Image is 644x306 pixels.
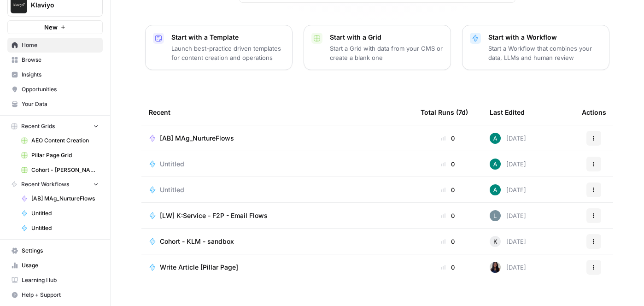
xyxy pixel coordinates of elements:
img: cfgmwl5o8n4g8136c2vyzna79121 [490,210,501,221]
div: 0 [421,185,475,194]
a: Untitled [17,221,103,235]
span: Help + Support [22,291,99,299]
p: Launch best-practice driven templates for content creation and operations [171,44,285,62]
span: [LW] K:Service - F2P - Email Flows [160,211,268,220]
span: Cohort - KLM - sandbox [160,237,234,246]
span: New [44,23,58,32]
span: Recent Grids [21,122,55,130]
div: [DATE] [490,236,526,247]
p: Start with a Grid [330,33,443,42]
span: Untitled [160,159,184,169]
span: Pillar Page Grid [31,151,99,159]
span: K [493,237,498,246]
a: Untitled [149,185,406,194]
a: Untitled [149,159,406,169]
span: Usage [22,261,99,270]
button: Start with a TemplateLaunch best-practice driven templates for content creation and operations [145,25,293,70]
a: Cohort - KLM - sandbox [149,237,406,246]
img: at7d7wse92yt5bldsr41vehebyo7 [490,133,501,144]
span: Klaviyo [31,0,87,10]
div: 0 [421,159,475,169]
div: [DATE] [490,159,526,170]
span: Write Article [Pillar Page] [160,263,238,272]
a: Browse [7,53,103,67]
span: Untitled [160,185,184,194]
div: Recent [149,100,406,125]
span: Your Data [22,100,99,108]
span: Untitled [31,209,99,218]
div: 0 [421,237,475,246]
span: Learning Hub [22,276,99,284]
div: [DATE] [490,210,526,221]
a: Insights [7,67,103,82]
p: Start a Grid with data from your CMS or create a blank one [330,44,443,62]
span: Browse [22,56,99,64]
p: Start with a Workflow [488,33,602,42]
a: [AB] MAg_NurtureFlows [149,134,406,143]
a: Settings [7,243,103,258]
button: Help + Support [7,288,103,302]
a: Write Article [Pillar Page] [149,263,406,272]
div: Actions [582,100,606,125]
a: Untitled [17,206,103,221]
div: [DATE] [490,262,526,273]
a: [AB] MAg_NurtureFlows [17,191,103,206]
a: Usage [7,258,103,273]
img: at7d7wse92yt5bldsr41vehebyo7 [490,184,501,195]
img: rox323kbkgutb4wcij4krxobkpon [490,262,501,273]
span: Insights [22,71,99,79]
span: Settings [22,247,99,255]
a: Your Data [7,97,103,112]
span: AEO Content Creation [31,136,99,145]
span: [AB] MAg_NurtureFlows [31,194,99,203]
button: New [7,20,103,34]
span: Opportunities [22,85,99,94]
img: at7d7wse92yt5bldsr41vehebyo7 [490,159,501,170]
div: Total Runs (7d) [421,100,468,125]
div: [DATE] [490,133,526,144]
div: 0 [421,211,475,220]
span: Cohort - [PERSON_NAME] - Meta Description Generator Grid (1) [31,166,99,174]
div: [DATE] [490,184,526,195]
a: Home [7,38,103,53]
button: Start with a WorkflowStart a Workflow that combines your data, LLMs and human review [462,25,609,70]
button: Start with a GridStart a Grid with data from your CMS or create a blank one [304,25,451,70]
button: Recent Workflows [7,177,103,191]
span: Untitled [31,224,99,232]
p: Start with a Template [171,33,285,42]
a: Learning Hub [7,273,103,288]
a: [LW] K:Service - F2P - Email Flows [149,211,406,220]
a: Opportunities [7,82,103,97]
div: 0 [421,263,475,272]
p: Start a Workflow that combines your data, LLMs and human review [488,44,602,62]
a: Pillar Page Grid [17,148,103,163]
div: 0 [421,134,475,143]
a: AEO Content Creation [17,133,103,148]
span: Recent Workflows [21,180,69,188]
a: Cohort - [PERSON_NAME] - Meta Description Generator Grid (1) [17,163,103,177]
button: Recent Grids [7,119,103,133]
div: Last Edited [490,100,525,125]
span: Home [22,41,99,49]
span: [AB] MAg_NurtureFlows [160,134,234,143]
